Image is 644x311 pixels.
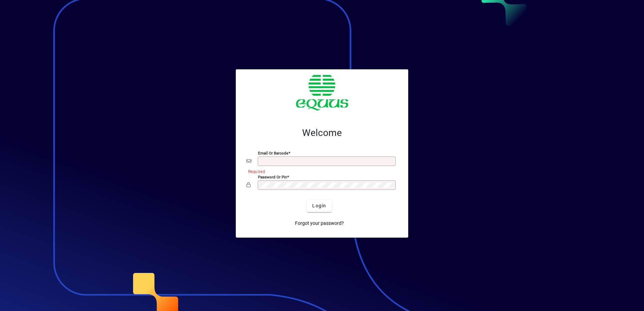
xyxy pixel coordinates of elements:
a: Forgot your password? [292,217,347,230]
h2: Welcome [247,127,397,139]
span: Forgot your password? [295,220,344,227]
mat-error: Required [248,168,392,175]
button: Login [307,200,331,212]
span: Login [312,202,326,209]
mat-label: Password or Pin [258,174,287,179]
mat-label: Email or Barcode [258,150,288,155]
